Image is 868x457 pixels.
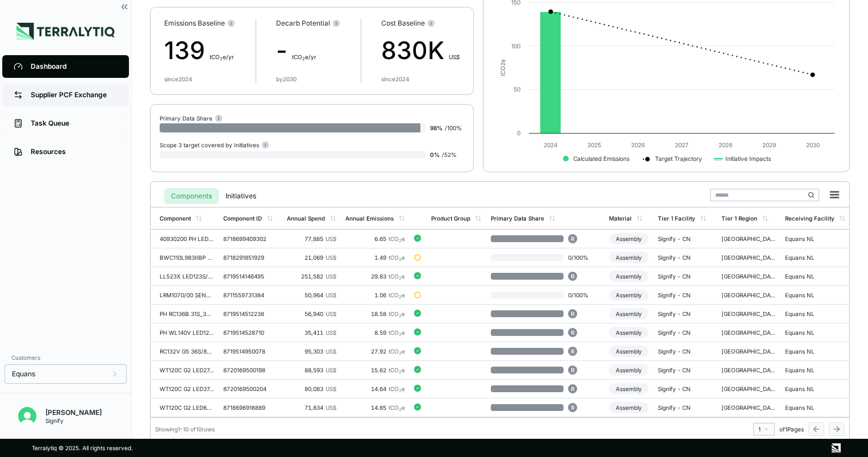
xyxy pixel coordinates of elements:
[785,254,840,261] div: Equans NL
[721,367,776,373] div: [GEOGRAPHIC_DATA]
[675,142,688,148] text: 2027
[164,188,219,204] button: Components
[5,351,127,364] div: Customers
[785,385,840,392] div: Equans NL
[609,289,649,301] div: Assembly
[31,62,118,71] div: Dashboard
[658,273,712,280] div: Signify - CN
[345,329,405,336] div: 8.59
[399,276,402,281] sub: 2
[389,235,405,242] span: tCO e
[345,292,405,298] div: 1.06
[785,404,840,411] div: Equans NL
[302,56,305,61] sub: 2
[785,235,840,242] div: Equans NL
[399,351,402,356] sub: 2
[571,235,574,242] span: R
[785,310,840,317] div: Equans NL
[399,388,402,393] sub: 2
[399,332,402,337] sub: 2
[345,273,405,280] div: 29.83
[609,308,649,319] div: Assembly
[223,385,278,392] div: 8720169500204
[160,385,214,392] div: WT120C G2 LED37_60S/840 PSU L1500
[223,215,262,222] div: Component ID
[287,310,336,317] div: 56,940
[445,124,462,131] span: / 100 %
[389,329,405,336] span: tCO e
[220,56,223,61] sub: 2
[721,292,776,298] div: [GEOGRAPHIC_DATA]
[721,273,776,280] div: [GEOGRAPHIC_DATA]
[345,215,394,222] div: Annual Emissions
[345,310,405,317] div: 18.58
[511,43,520,49] text: 100
[325,254,336,261] span: US$
[276,76,297,82] div: by 2030
[389,273,405,280] span: tCO e
[491,215,544,222] div: Primary Data Share
[287,385,336,392] div: 80,083
[345,404,405,411] div: 14.85
[564,254,600,261] span: 0 / 100 %
[287,254,336,261] div: 21,069
[325,348,336,355] span: US$
[381,32,460,69] div: 830K
[609,364,649,376] div: Assembly
[721,385,776,392] div: [GEOGRAPHIC_DATA]
[160,348,214,355] div: RC132V G5 36S/840 PSU W30L120 OC
[345,254,405,261] div: 1.49
[721,329,776,336] div: [GEOGRAPHIC_DATA]
[571,310,574,317] span: R
[160,329,214,336] div: PH WL140V LED12S/830 PSU WH
[785,348,840,355] div: Equans NL
[721,254,776,261] div: [GEOGRAPHIC_DATA]
[753,423,775,435] button: 1
[287,215,325,222] div: Annual Spend
[160,404,214,411] div: WT120C G2 LED60S/840 PSU TW3 L1500
[164,32,235,69] div: 139
[325,310,336,317] span: US$
[325,292,336,298] span: US$
[31,90,118,99] div: Supplier PCF Exchange
[276,32,340,69] div: -
[758,426,770,433] div: 1
[223,348,278,355] div: 8719514950078
[721,215,757,222] div: Tier 1 Region
[389,254,405,261] span: tCO e
[16,23,115,40] img: Logo
[31,147,118,156] div: Resources
[431,215,470,222] div: Product Group
[325,385,336,392] span: US$
[325,367,336,373] span: US$
[430,124,443,131] span: 98 %
[223,292,278,298] div: 8711559731384
[160,114,223,122] div: Primary Data Share
[287,404,336,411] div: 71,834
[785,292,840,298] div: Equans NL
[785,215,834,222] div: Receiving Facility
[762,142,776,148] text: 2029
[160,292,214,298] div: LRM1070/00 SENSR MOV DET ST
[725,155,771,163] text: Initiative Impacts
[658,215,695,222] div: Tier 1 Facility
[160,367,214,373] div: WT120C G2 LED27_45S/840 PSU L1200
[499,59,506,76] text: tCO e
[381,19,460,28] div: Cost Baseline
[655,155,702,163] text: Target Trajectory
[287,273,336,280] div: 251,582
[389,367,405,373] span: tCO e
[219,188,263,204] button: Initiatives
[14,402,41,430] button: Open user button
[806,142,820,148] text: 2030
[381,76,409,82] div: since 2024
[399,238,402,243] sub: 2
[571,404,574,411] span: R
[18,407,36,425] img: Dick Rutten
[389,292,405,298] span: tCO e
[658,385,712,392] div: Signify - CN
[31,119,118,128] div: Task Queue
[399,294,402,300] sub: 2
[609,383,649,394] div: Assembly
[499,63,506,66] tspan: 2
